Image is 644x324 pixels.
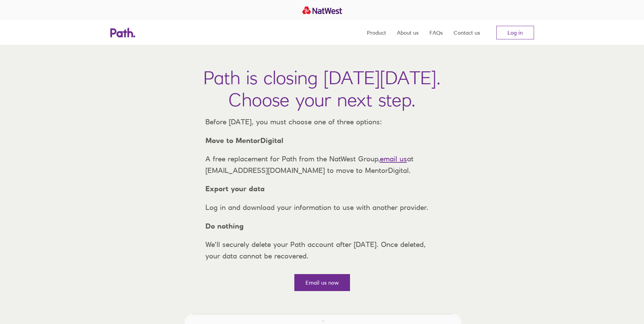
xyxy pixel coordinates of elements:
a: FAQs [429,20,443,45]
p: A free replacement for Path from the NatWest Group, at [EMAIL_ADDRESS][DOMAIN_NAME] to move to Me... [200,153,444,176]
p: Log in and download your information to use with another provider. [200,202,444,213]
a: Product [367,20,386,45]
a: Email us now [294,274,350,291]
a: Contact us [454,20,480,45]
h1: Path is closing [DATE][DATE]. Choose your next step. [203,67,441,111]
p: Before [DATE], you must choose one of three options: [200,116,444,128]
p: We’ll securely delete your Path account after [DATE]. Once deleted, your data cannot be recovered. [200,239,444,262]
strong: Move to MentorDigital [205,136,283,145]
strong: Do nothing [205,222,244,230]
a: Log in [496,26,534,39]
a: email us [380,155,407,163]
strong: Export your data [205,184,265,193]
a: About us [397,20,419,45]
